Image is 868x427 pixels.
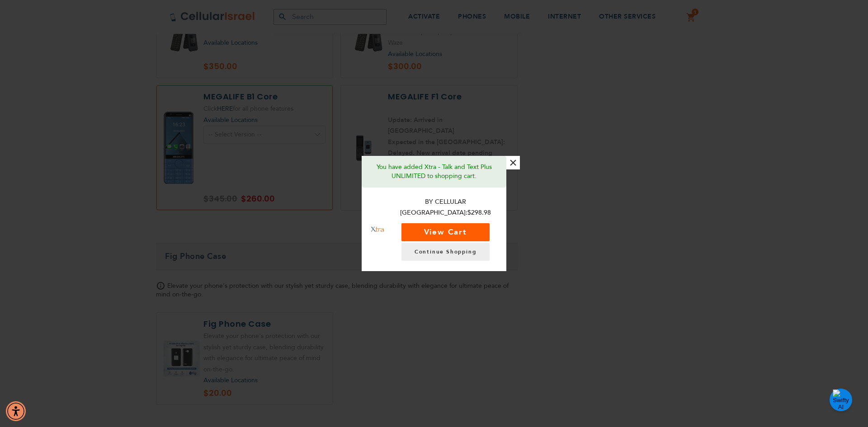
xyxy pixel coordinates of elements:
p: By Cellular [GEOGRAPHIC_DATA]: [393,197,497,219]
button: View Cart [401,223,490,241]
div: Accessibility Menu [6,401,26,421]
p: You have added Xtra - Talk and Text Plus UNLIMITED to shopping cart. [368,163,500,181]
a: Continue Shopping [401,243,490,261]
span: $298.98 [467,208,491,217]
button: × [506,156,520,169]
